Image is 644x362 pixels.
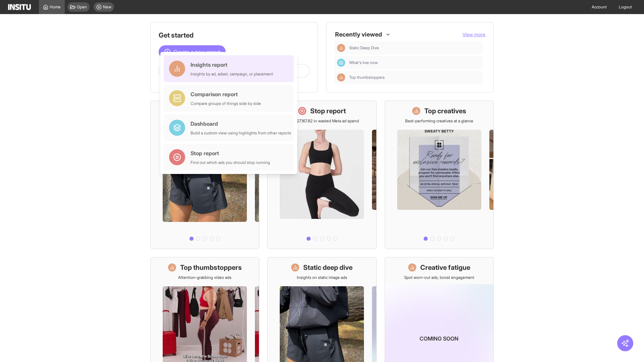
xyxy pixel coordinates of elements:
div: Stop report [191,149,270,157]
h1: Static deep dive [303,263,353,272]
span: New [103,4,111,10]
p: Attention-grabbing video ads [178,275,231,280]
a: What's live nowSee all active ads instantly [150,101,259,249]
button: Create a new report [159,45,226,59]
span: Open [77,4,87,10]
span: What's live now [349,60,378,65]
div: Insights [337,73,345,81]
p: Insights on static image ads [297,275,347,280]
span: Static Deep Dive [349,45,379,51]
a: Top creativesBest-performing creatives at a glance [385,101,494,249]
div: Dashboard [191,120,291,128]
img: Logo [8,4,31,10]
div: Build a custom view using highlights from other reports [191,130,291,136]
button: View more [463,31,485,38]
p: Save £27,167.82 in wasted Meta ad spend [285,118,359,124]
h1: Top thumbstoppers [180,263,242,272]
div: Insights by ad, adset, campaign, or placement [191,71,273,77]
div: Compare groups of things side by side [191,101,261,106]
h1: Get started [159,31,310,40]
div: Insights report [191,61,273,69]
div: Insights [337,44,345,52]
span: Home [50,4,61,10]
p: Best-performing creatives at a glance [405,118,473,124]
span: Top thumbstoppers [349,75,385,80]
span: Top thumbstoppers [349,75,480,80]
div: Find out which ads you should stop running [191,160,270,165]
span: Static Deep Dive [349,45,480,51]
div: Comparison report [191,90,261,98]
span: View more [463,32,485,37]
span: Create a new report [173,48,220,56]
h1: Top creatives [424,106,466,116]
div: Dashboard [337,59,345,67]
span: What's live now [349,60,480,65]
a: Stop reportSave £27,167.82 in wasted Meta ad spend [267,101,376,249]
h1: Stop report [310,106,346,116]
